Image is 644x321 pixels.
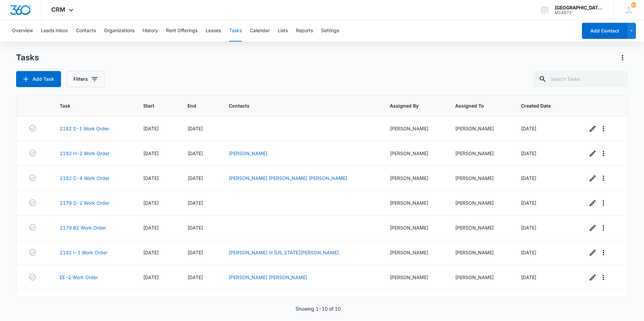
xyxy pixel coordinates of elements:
div: account id [555,10,604,15]
span: [DATE] [187,200,203,206]
button: Leases [206,20,221,42]
span: [DATE] [521,175,536,181]
button: Reports [296,20,313,42]
span: CRM [51,6,65,13]
span: [DATE] [143,200,159,206]
span: [DATE] [187,225,203,231]
div: [PERSON_NAME] [390,150,439,157]
button: Calendar [250,20,270,42]
button: Overview [12,20,33,42]
a: 2182 I-1 Work Order [60,249,107,256]
div: notifications count [631,2,636,8]
span: [DATE] [187,150,203,156]
a: 2179 G-2 Work Order [60,199,109,206]
span: Assigned By [390,102,429,109]
button: Actions [617,52,628,63]
div: [PERSON_NAME] [390,175,439,182]
span: [DATE] [187,175,203,181]
span: [DATE] [521,274,536,280]
span: [DATE] [143,175,159,181]
button: Organizations [104,20,135,42]
div: [PERSON_NAME] [455,125,504,132]
span: [DATE] [521,225,536,231]
button: Add Task [16,71,61,87]
span: [DATE] [143,126,159,131]
span: Created Date [521,102,562,109]
p: Showing 1-10 of 10 [296,305,341,312]
div: account name [555,5,604,10]
button: Add Contact [582,23,627,39]
span: Assigned To [455,102,495,109]
span: [DATE] [143,225,159,231]
div: [PERSON_NAME] [390,125,439,132]
div: [PERSON_NAME] [455,224,504,231]
span: [DATE] [521,250,536,255]
div: [PERSON_NAME] [455,150,504,157]
a: 2182 H-2 Work Order [60,150,109,157]
div: [PERSON_NAME] [455,199,504,206]
input: Search Tasks [533,71,628,87]
button: Tasks [229,20,242,42]
button: Lists [278,20,288,42]
span: [DATE] [143,274,159,280]
a: 2182 S-1 Work Order [60,125,109,132]
a: [PERSON_NAME] III [US_STATE][PERSON_NAME] [229,250,339,255]
button: Leads Inbox [41,20,68,42]
button: History [143,20,158,42]
a: 2182 C-4 Work Order [60,175,109,182]
a: EE-2 Work Order [60,274,98,281]
button: Settings [321,20,339,42]
h1: Tasks [16,53,39,63]
span: [DATE] [521,126,536,131]
span: End [187,102,203,109]
button: Filters [66,71,104,87]
span: [DATE] [187,250,203,255]
a: [PERSON_NAME] [229,150,267,156]
div: [PERSON_NAME] [455,249,504,256]
span: Contacts [229,102,364,109]
div: [PERSON_NAME] [390,274,439,281]
span: [DATE] [143,250,159,255]
div: [PERSON_NAME] [455,274,504,281]
span: 10 [631,2,636,8]
div: [PERSON_NAME] [390,249,439,256]
span: [DATE] [143,150,159,156]
a: [PERSON_NAME] [PERSON_NAME] [PERSON_NAME] [229,175,347,181]
button: Rent Offerings [166,20,198,42]
span: [DATE] [187,274,203,280]
div: [PERSON_NAME] [455,175,504,182]
div: [PERSON_NAME] [390,199,439,206]
span: Task [60,102,117,109]
button: Contacts [76,20,96,42]
a: 2179 B2 Work Order [60,224,106,231]
div: [PERSON_NAME] [390,224,439,231]
span: Start [143,102,162,109]
a: [PERSON_NAME] [PERSON_NAME] [229,274,307,280]
span: [DATE] [187,126,203,131]
span: [DATE] [521,150,536,156]
span: [DATE] [521,200,536,206]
